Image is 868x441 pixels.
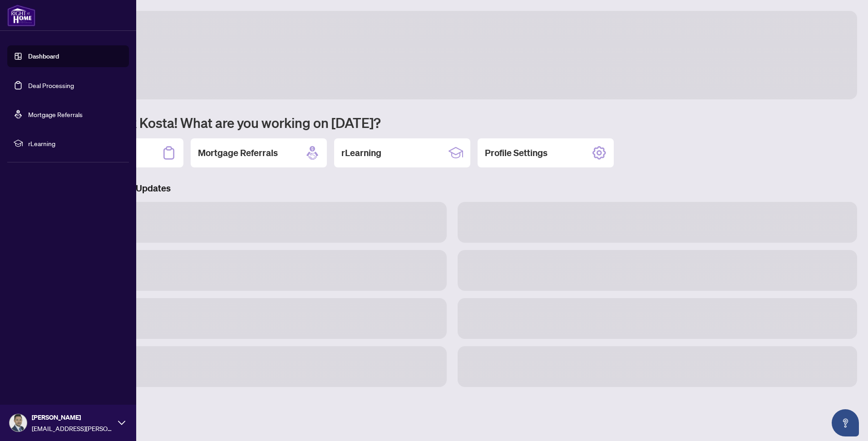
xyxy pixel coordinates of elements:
a: Dashboard [28,52,59,60]
h2: Mortgage Referrals [198,147,278,159]
span: [PERSON_NAME] [32,412,113,422]
h2: rLearning [341,147,381,159]
h1: Welcome back Kosta! What are you working on [DATE]? [47,114,857,131]
span: rLearning [28,138,123,148]
h2: Profile Settings [485,147,547,159]
button: Open asap [832,409,859,436]
h3: Brokerage & Industry Updates [47,182,857,195]
a: Deal Processing [28,81,74,89]
span: [EMAIL_ADDRESS][PERSON_NAME][DOMAIN_NAME] [32,423,113,433]
a: Mortgage Referrals [28,110,83,118]
img: Profile Icon [10,414,27,431]
img: logo [7,5,35,26]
